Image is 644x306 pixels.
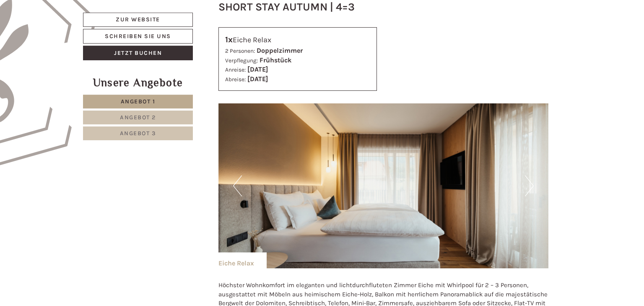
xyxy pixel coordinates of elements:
[83,13,193,27] a: Zur Website
[225,34,371,46] div: Eiche Relax
[218,103,549,268] img: image
[257,46,303,54] b: Doppelzimmer
[525,175,534,196] button: Next
[233,175,242,196] button: Previous
[120,130,156,137] span: Angebot 3
[83,75,193,90] div: Unsere Angebote
[121,98,156,105] span: Angebot 1
[13,41,136,46] small: 17:54
[218,252,267,268] div: Eiche Relax
[247,65,268,73] b: [DATE]
[225,76,246,82] small: Abreise:
[83,29,193,44] a: Schreiben Sie uns
[277,221,330,235] button: Senden
[225,57,258,64] small: Verpflegung:
[247,75,268,83] b: [DATE]
[13,24,136,31] div: Hotel B&B Feldmessner
[6,23,140,48] div: Guten Tag, wie können wir Ihnen helfen?
[225,35,233,44] b: 1x
[260,56,291,64] b: Frühstück
[150,6,179,21] div: [DATE]
[120,114,156,121] span: Angebot 2
[225,48,255,54] small: 2 Personen:
[225,67,246,73] small: Anreise:
[83,46,193,60] a: Jetzt buchen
